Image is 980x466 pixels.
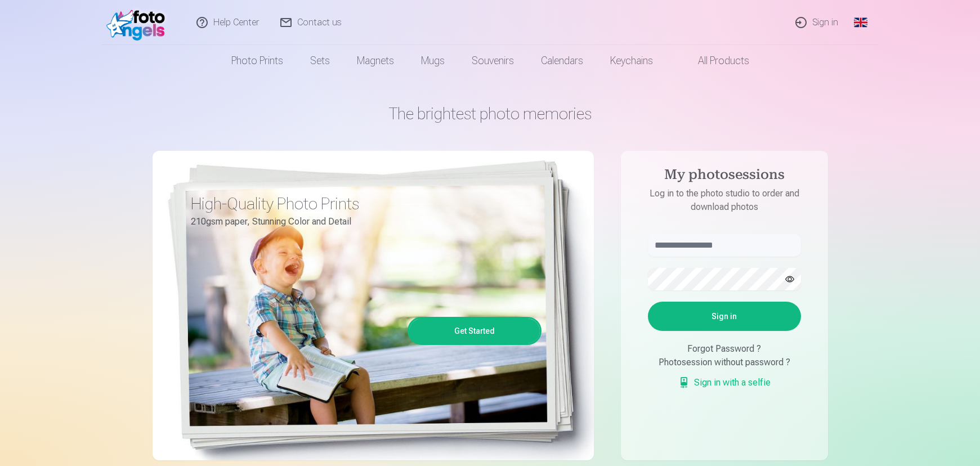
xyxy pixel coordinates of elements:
h4: My photosessions [637,167,812,187]
a: Keychains [597,45,666,77]
a: Sign in with a selfie [678,376,771,389]
a: Photo prints [218,45,297,77]
p: Log in to the photo studio to order and download photos [637,187,812,214]
a: Magnets [343,45,408,77]
a: Mugs [408,45,458,77]
a: Sets [297,45,343,77]
h3: High-Quality Photo Prints [191,194,533,214]
button: Sign in [648,302,801,331]
a: Souvenirs [458,45,527,77]
a: All products [666,45,763,77]
img: /fa1 [106,5,171,41]
a: Get Started [409,319,540,343]
a: Calendars [527,45,597,77]
div: Photosession without password ? [648,356,801,369]
h1: The brightest photo memories [153,104,828,124]
div: Forgot Password ? [648,342,801,356]
p: 210gsm paper, Stunning Color and Detail [191,214,533,230]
